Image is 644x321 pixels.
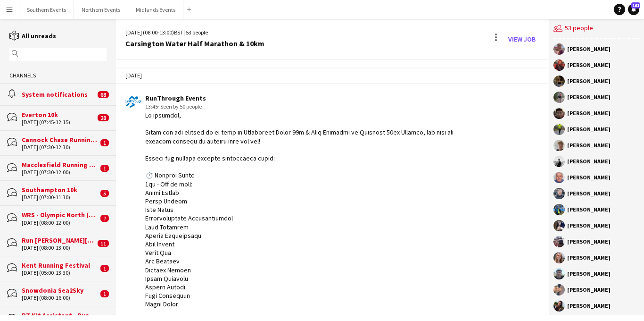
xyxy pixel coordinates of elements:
[567,46,611,52] div: [PERSON_NAME]
[22,220,98,226] div: [DATE] (08:00-12:00)
[128,0,183,19] button: Midlands Events
[567,191,611,196] div: [PERSON_NAME]
[22,119,95,126] div: [DATE] (07:45-12:15)
[22,311,98,320] div: RT Kit Assistant - Run [PERSON_NAME][GEOGRAPHIC_DATA]
[174,29,183,36] span: BST
[22,211,98,219] div: WRS - Olympic North (Women Only)
[100,290,109,297] span: 1
[19,0,74,19] button: Southern Events
[100,139,109,146] span: 1
[22,135,98,144] div: Cannock Chase Running Festival
[567,78,611,84] div: [PERSON_NAME]
[100,165,109,172] span: 1
[158,103,202,110] span: · Seen by 50 people
[553,19,639,39] div: 53 people
[567,303,611,309] div: [PERSON_NAME]
[567,287,611,293] div: [PERSON_NAME]
[22,261,98,270] div: Kent Running Festival
[98,240,109,247] span: 11
[22,270,98,276] div: [DATE] (05:00-13:30)
[22,144,98,151] div: [DATE] (07:30-12:30)
[22,110,95,119] div: Everton 10k
[100,190,109,197] span: 5
[628,4,639,15] a: 161
[631,2,640,8] span: 161
[567,207,611,212] div: [PERSON_NAME]
[22,245,95,251] div: [DATE] (08:00-13:00)
[567,175,611,180] div: [PERSON_NAME]
[22,160,98,169] div: Macclesfield Running Festival
[567,143,611,148] div: [PERSON_NAME]
[22,286,98,295] div: Snowdonia Sea2Sky
[567,159,611,164] div: [PERSON_NAME]
[504,32,539,47] a: View Job
[567,239,611,245] div: [PERSON_NAME]
[22,169,98,176] div: [DATE] (07:30-12:00)
[145,102,472,111] div: 13:45
[22,186,98,194] div: Southampton 10k
[100,265,109,272] span: 1
[98,91,109,98] span: 68
[125,28,264,37] div: [DATE] (08:00-13:00) | 53 people
[22,90,95,99] div: System notifications
[145,94,472,102] div: RunThrough Events
[567,94,611,100] div: [PERSON_NAME]
[567,255,611,261] div: [PERSON_NAME]
[116,68,549,84] div: [DATE]
[567,62,611,68] div: [PERSON_NAME]
[100,215,109,222] span: 7
[567,271,611,277] div: [PERSON_NAME]
[98,114,109,121] span: 28
[22,295,98,301] div: [DATE] (08:00-16:00)
[74,0,128,19] button: Northern Events
[22,236,95,245] div: Run [PERSON_NAME][GEOGRAPHIC_DATA]
[22,194,98,201] div: [DATE] (07:00-11:30)
[125,39,264,48] div: Carsington Water Half Marathon & 10km
[567,110,611,116] div: [PERSON_NAME]
[9,32,56,40] a: All unreads
[567,223,611,228] div: [PERSON_NAME]
[567,127,611,132] div: [PERSON_NAME]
